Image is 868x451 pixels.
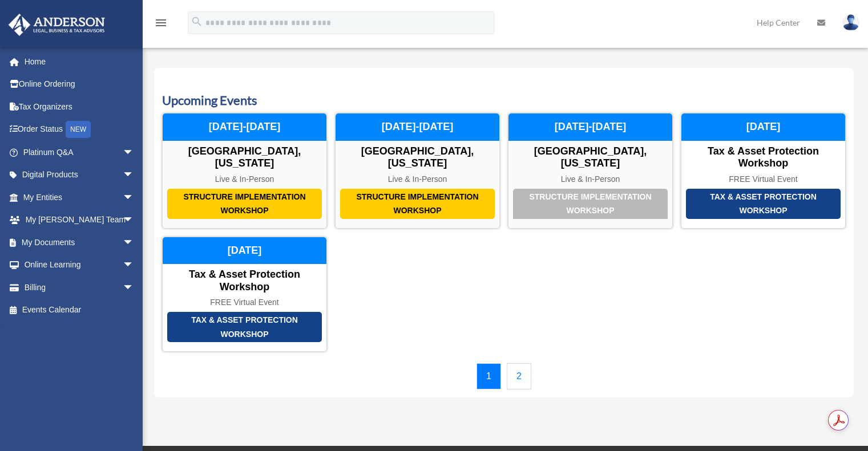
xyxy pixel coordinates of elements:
[8,118,151,141] a: Order StatusNEW
[8,209,151,231] a: My [PERSON_NAME] Teamarrow_drop_down
[8,141,151,164] a: Platinum Q&Aarrow_drop_down
[508,174,672,184] div: Live & In-Person
[513,189,668,219] div: Structure Implementation Workshop
[123,186,146,209] span: arrow_drop_down
[335,113,500,228] a: Structure Implementation Workshop [GEOGRAPHIC_DATA], [US_STATE] Live & In-Person [DATE]-[DATE]
[66,121,91,138] div: NEW
[8,254,151,277] a: Online Learningarrow_drop_down
[123,209,146,232] span: arrow_drop_down
[8,231,151,254] a: My Documentsarrow_drop_down
[162,237,327,352] a: Tax & Asset Protection Workshop Tax & Asset Protection Workshop FREE Virtual Event [DATE]
[167,189,322,219] div: Structure Implementation Workshop
[336,113,499,141] div: [DATE]-[DATE]
[163,298,326,307] div: FREE Virtual Event
[154,20,168,30] a: menu
[681,174,845,184] div: FREE Virtual Event
[508,113,672,141] div: [DATE]-[DATE]
[163,269,326,293] div: Tax & Asset Protection Workshop
[508,113,673,228] a: Structure Implementation Workshop [GEOGRAPHIC_DATA], [US_STATE] Live & In-Person [DATE]-[DATE]
[336,145,499,170] div: [GEOGRAPHIC_DATA], [US_STATE]
[340,189,495,219] div: Structure Implementation Workshop
[8,95,151,118] a: Tax Organizers
[508,145,672,170] div: [GEOGRAPHIC_DATA], [US_STATE]
[8,276,151,299] a: Billingarrow_drop_down
[477,363,501,389] a: 1
[154,16,168,30] i: menu
[5,14,108,36] img: Anderson Advisors Platinum Portal
[8,73,151,96] a: Online Ordering
[681,145,845,170] div: Tax & Asset Protection Workshop
[681,113,846,228] a: Tax & Asset Protection Workshop Tax & Asset Protection Workshop FREE Virtual Event [DATE]
[191,15,203,28] i: search
[162,113,327,228] a: Structure Implementation Workshop [GEOGRAPHIC_DATA], [US_STATE] Live & In-Person [DATE]-[DATE]
[8,299,146,322] a: Events Calendar
[8,186,151,209] a: My Entitiesarrow_drop_down
[162,92,846,109] h3: Upcoming Events
[167,312,322,342] div: Tax & Asset Protection Workshop
[123,254,146,277] span: arrow_drop_down
[8,164,151,186] a: Digital Productsarrow_drop_down
[842,14,859,31] img: User Pic
[336,174,499,184] div: Live & In-Person
[123,141,146,164] span: arrow_drop_down
[163,237,326,265] div: [DATE]
[686,189,841,219] div: Tax & Asset Protection Workshop
[123,164,146,187] span: arrow_drop_down
[681,113,845,141] div: [DATE]
[8,50,151,73] a: Home
[163,113,326,141] div: [DATE]-[DATE]
[123,231,146,254] span: arrow_drop_down
[163,145,326,170] div: [GEOGRAPHIC_DATA], [US_STATE]
[123,276,146,299] span: arrow_drop_down
[163,174,326,184] div: Live & In-Person
[507,363,531,389] a: 2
